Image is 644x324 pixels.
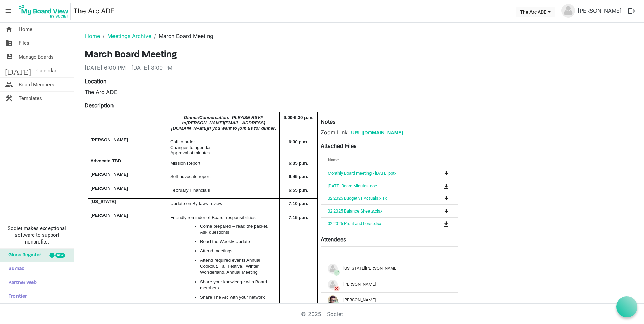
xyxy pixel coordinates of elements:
[17,3,71,20] img: My Board View Logo
[289,139,308,144] span: 6:30 p.m.
[85,128,458,136] p: Zoom Link:
[85,50,458,61] h3: March Board Meeting
[442,169,451,178] button: Download
[19,50,54,64] span: Manage Boards
[151,32,213,40] li: March Board Meeting
[442,206,451,216] button: Download
[5,78,13,91] span: people
[328,221,381,226] a: 02.2025 Profit and Loss.xlsx
[3,225,71,245] span: Societ makes exceptional software to support nonprofits.
[170,145,210,150] span: Changes to agenda
[624,4,639,18] button: logout
[19,92,42,105] span: Templates
[328,196,387,201] a: 02.2025 Budget vs Actuals.xlsx
[171,120,265,131] span: [PERSON_NAME][EMAIL_ADDRESS][DOMAIN_NAME]
[5,92,13,105] span: construction
[85,64,458,72] div: [DATE] 6:00 PM - [DATE] 8:00 PM
[321,118,335,126] label: Notes
[321,167,416,180] td: Monthly Board meeting - March 19, 2025.pptx is template cell column header Name
[442,181,451,191] button: Download
[321,192,416,204] td: 02.2025 Budget vs Actuals.xlsx is template cell column header Name
[5,23,13,36] span: home
[328,158,339,162] span: Name
[5,290,27,303] span: Frontier
[416,217,458,230] td: is Command column column header
[321,235,346,244] label: Attendees
[170,150,210,155] span: Approval of minutes
[2,5,15,18] span: menu
[334,301,340,307] span: check
[107,33,151,39] a: Meetings Archive
[321,204,416,217] td: 02.2025 Balance Sheets.xlsx is template cell column header Name
[416,167,458,180] td: is Command column column header
[284,115,314,120] span: 6:00-6:30 p.m.
[328,295,338,305] img: JcXlW47NMrIgqpV6JfGZSN3y34aDwrjV-JKMJxHuQtwxOV_f8MB-FEabTkWkYGg0GgU0_Jiekey2y27VvAkWaA_thumb.png
[321,292,458,308] td: checkKathryn Werkema is template cell column header
[301,311,343,317] a: © 2025 - Societ
[90,137,128,142] span: [PERSON_NAME]
[5,262,24,276] span: Sumac
[5,50,13,64] span: switch_account
[85,88,458,96] div: The Arc ADE
[575,4,624,18] a: [PERSON_NAME]
[561,4,575,18] img: no-profile-picture.svg
[321,217,416,230] td: 02.2025 Profit and Loss.xlsx is template cell column header Name
[19,78,54,91] span: Board Members
[19,36,29,50] span: Files
[55,253,65,258] div: new
[5,64,31,77] span: [DATE]
[349,130,403,135] a: [URL][DOMAIN_NAME]
[321,180,416,192] td: 02.19.2025 Board Minutes.doc is template cell column header Name
[321,261,458,277] td: checkGeorgia Edson is template cell column header
[182,115,263,125] span: Dinner/Conversation: PLEASE RSVP to
[328,171,396,176] a: Monthly Board meeting - [DATE].pptx
[416,204,458,217] td: is Command column column header
[85,101,114,109] label: Description
[5,249,41,262] span: Glass Register
[416,192,458,204] td: is Command column column header
[328,280,451,290] div: [PERSON_NAME]
[334,286,340,291] span: close
[334,270,340,276] span: check
[328,264,451,274] div: [US_STATE][PERSON_NAME]
[328,183,377,188] a: [DATE] Board Minutes.doc
[442,219,451,228] button: Download
[17,3,73,20] a: My Board View Logo
[200,239,250,244] span: Read the Weekly Update
[5,36,13,50] span: folder_shared
[328,295,451,305] div: [PERSON_NAME]
[85,77,106,85] label: Location
[85,33,100,39] a: Home
[200,224,270,235] span: Come prepared – read the packet. Ask questions!
[321,142,356,150] label: Attached Files
[516,7,555,17] button: The Arc ADE dropdownbutton
[36,64,56,77] span: Calendar
[321,277,458,292] td: closeKari Devine is template cell column header
[328,280,338,290] img: no-profile-picture.svg
[5,276,37,290] span: Partner Web
[19,23,32,36] span: Home
[170,139,195,144] span: Call to order
[73,4,115,18] a: The Arc ADE
[442,194,451,203] button: Download
[208,126,276,131] span: if you want to join us for dinner.
[328,264,338,274] img: no-profile-picture.svg
[416,180,458,192] td: is Command column column header
[328,208,382,214] a: 02.2025 Balance Sheets.xlsx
